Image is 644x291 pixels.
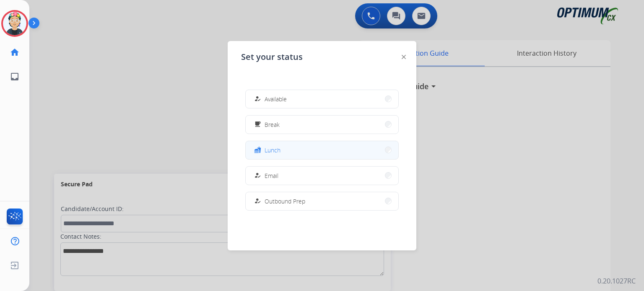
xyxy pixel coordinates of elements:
button: Outbound Prep [246,192,398,210]
mat-icon: how_to_reg [254,198,261,205]
span: Outbound Prep [265,197,305,206]
span: Available [265,95,287,103]
mat-icon: how_to_reg [254,172,261,179]
mat-icon: inbox [10,72,20,82]
mat-icon: free_breakfast [254,121,261,128]
span: Break [265,120,280,129]
mat-icon: how_to_reg [254,95,261,103]
p: 0.20.1027RC [597,276,636,286]
span: Set your status [241,51,303,63]
img: avatar [3,12,26,35]
span: Lunch [265,146,280,155]
button: Lunch [246,141,398,159]
span: Email [265,171,278,180]
img: close-button [402,55,406,59]
mat-icon: fastfood [254,147,261,154]
button: Email [246,167,398,185]
button: Available [246,90,398,108]
mat-icon: home [10,47,20,57]
button: Break [246,116,398,134]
